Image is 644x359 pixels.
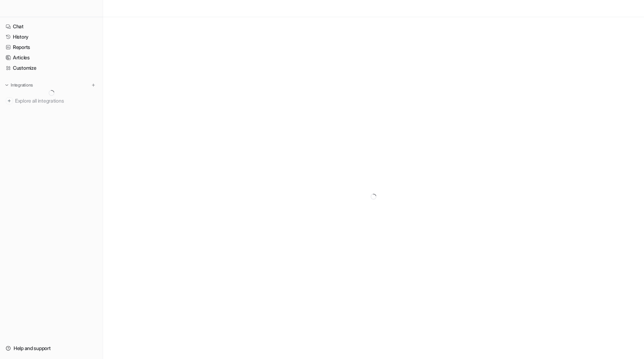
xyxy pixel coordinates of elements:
[3,63,100,73] a: Customize
[91,83,96,88] img: menu_add.svg
[3,96,100,106] a: Explore all integrations
[3,21,100,31] a: Chat
[3,82,35,89] button: Integrations
[3,32,100,42] a: History
[11,82,33,88] p: Integrations
[3,53,100,63] a: Articles
[3,42,100,52] a: Reports
[3,343,100,353] a: Help and support
[6,97,13,104] img: explore all integrations
[15,95,97,107] span: Explore all integrations
[4,83,9,88] img: expand menu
